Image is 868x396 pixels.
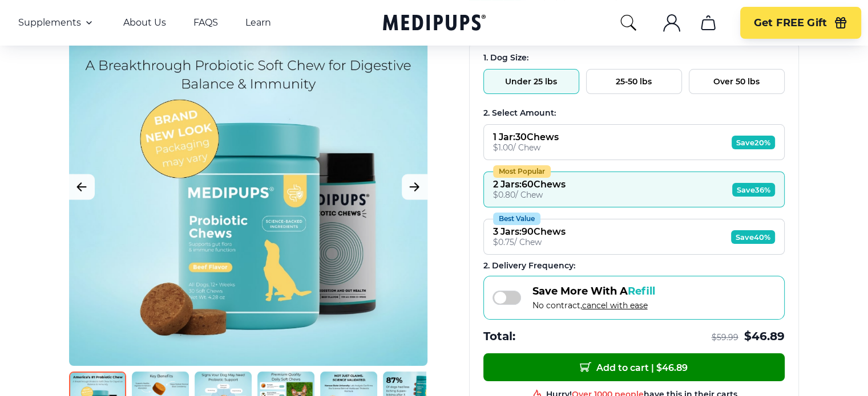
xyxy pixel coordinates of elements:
[193,17,218,28] a: FAQS
[732,136,775,149] span: Save 20%
[483,329,515,344] span: Total:
[658,9,685,36] button: account
[582,300,648,311] span: cancel with ease
[532,300,655,311] span: No contract,
[18,16,96,30] button: Supplements
[628,285,655,297] span: Refill
[493,213,540,225] div: Best Value
[123,17,166,28] a: About Us
[18,17,81,28] span: Supplements
[483,69,579,94] button: Under 25 lbs
[754,17,827,30] span: Get FREE Gift
[483,260,575,271] span: 2 . Delivery Frequency:
[402,174,427,199] button: Next Image
[69,174,95,199] button: Previous Image
[245,17,271,28] a: Learn
[483,124,785,160] button: 1 Jar:30Chews$1.00/ ChewSave20%
[483,172,785,207] button: Most Popular2 Jars:60Chews$0.80/ ChewSave36%
[712,332,738,343] span: $ 59.99
[493,179,566,190] div: 2 Jars : 60 Chews
[732,183,775,197] span: Save 36%
[483,52,785,63] div: 1. Dog Size:
[731,230,775,244] span: Save 40%
[483,353,785,381] button: Add to cart | $46.89
[493,226,566,237] div: 3 Jars : 90 Chews
[695,9,722,36] button: cart
[493,237,566,247] div: $ 0.75 / Chew
[740,7,861,39] button: Get FREE Gift
[493,165,551,178] div: Most Popular
[532,285,655,297] span: Save More With A
[383,12,486,35] a: Medipups
[483,108,785,119] div: 2. Select Amount:
[483,219,785,255] button: Best Value3 Jars:90Chews$0.75/ ChewSave40%
[493,142,559,153] div: $ 1.00 / Chew
[580,361,688,373] span: Add to cart | $ 46.89
[744,329,785,344] span: $ 46.89
[586,69,682,94] button: 25-50 lbs
[493,190,566,200] div: $ 0.80 / Chew
[689,69,785,94] button: Over 50 lbs
[493,132,559,142] div: 1 Jar : 30 Chews
[619,14,637,32] button: search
